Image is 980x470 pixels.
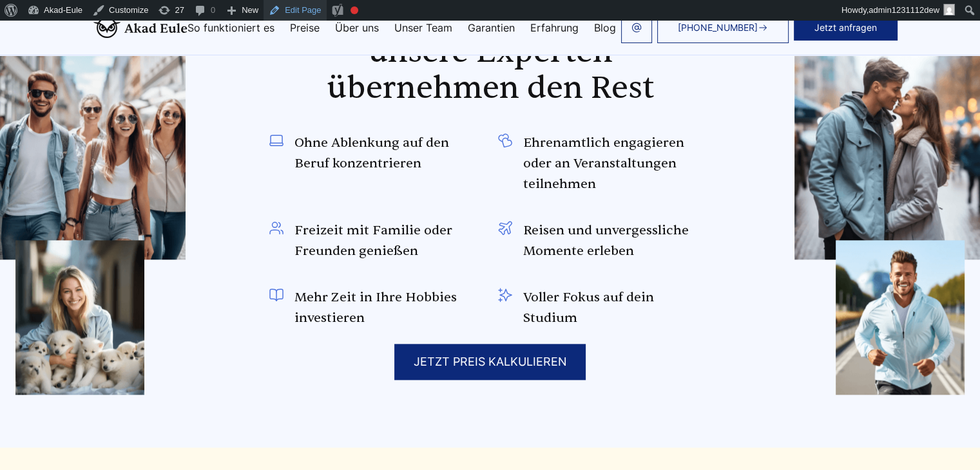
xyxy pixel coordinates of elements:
[468,23,515,33] a: Garantien
[497,287,513,303] img: Voller Fokus auf dein Studium
[394,344,586,380] div: JETZT PREIS KALKULIEREN
[294,220,483,261] span: Freizeit mit Familie oder Freunden genießen
[657,12,789,43] a: [PHONE_NUMBER]
[15,240,144,395] img: img3
[497,220,513,236] img: Reisen und unvergessliche Momente erleben
[678,23,758,33] span: [PHONE_NUMBER]
[187,23,274,33] a: So funktioniert es
[631,23,642,33] img: email
[523,287,711,328] span: Voller Fokus auf dein Studium
[269,220,284,236] img: Freizeit mit Familie oder Freunden genießen
[335,23,379,33] a: Über uns
[394,23,452,33] a: Unser Team
[869,5,939,15] span: admin1231112dew
[269,133,284,148] img: Ohne Ablenkung auf den Beruf konzentrieren
[836,240,965,395] img: img5
[497,133,513,148] img: Ehrenamtlich engagieren oder an Veranstaltungen teilnehmen
[523,220,711,261] span: Reisen und unvergessliche Momente erleben
[794,15,898,41] button: Jetzt anfragen
[290,23,320,33] a: Preise
[523,133,711,194] span: Ehrenamtlich engagieren oder an Veranstaltungen teilnehmen
[294,287,483,328] span: Mehr Zeit in Ihre Hobbies investieren
[530,23,579,33] a: Erfahrung
[93,17,187,38] img: logo
[794,41,980,259] img: img4
[294,133,483,174] span: Ohne Ablenkung auf den Beruf konzentrieren
[594,23,616,33] a: Blog
[269,287,284,303] img: Mehr Zeit in Ihre Hobbies investieren
[351,6,358,14] div: Focus keyphrase not set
